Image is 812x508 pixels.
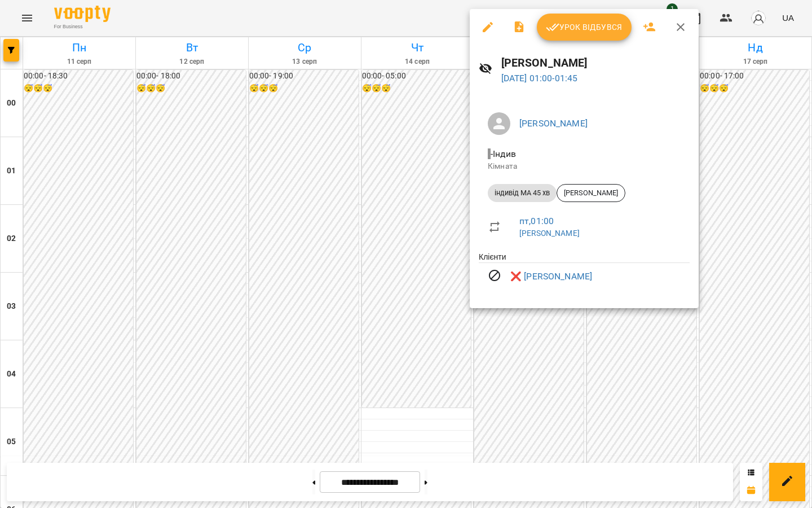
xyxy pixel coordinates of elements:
[557,184,625,202] div: [PERSON_NAME]
[546,20,623,34] span: Урок відбувся
[519,216,554,226] a: пт , 01:00
[519,118,588,129] a: [PERSON_NAME]
[519,229,580,238] a: [PERSON_NAME]
[501,73,578,84] a: [DATE] 01:00-01:45
[479,251,690,295] ul: Клієнти
[488,161,681,172] p: Кімната
[510,270,592,283] a: ❌ [PERSON_NAME]
[537,14,632,41] button: Урок відбувся
[488,148,518,159] span: - Індив
[488,269,501,282] svg: Візит скасовано
[501,54,690,72] h6: [PERSON_NAME]
[488,188,557,198] span: індивід МА 45 хв
[557,188,625,198] span: [PERSON_NAME]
